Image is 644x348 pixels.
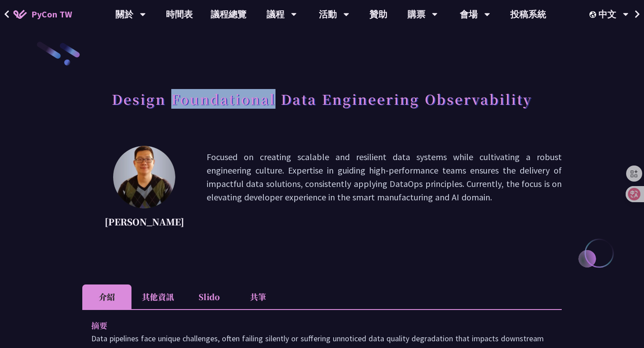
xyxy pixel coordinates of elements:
p: 摘要 [91,319,535,332]
li: 介紹 [82,284,131,309]
img: Shuhsi Lin [113,146,175,208]
p: Focused on creating scalable and resilient data systems while cultivating a robust engineering cu... [207,150,562,231]
li: 其他資訊 [131,284,184,309]
li: Slido [184,284,233,309]
img: Home icon of PyCon TW 2025 [13,10,27,19]
span: PyCon TW [31,8,72,21]
p: [PERSON_NAME] [105,215,184,229]
h1: Design Foundational Data Engineering Observability [112,85,532,112]
li: 共筆 [233,284,283,309]
img: Locale Icon [589,11,598,18]
a: PyCon TW [4,3,81,25]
